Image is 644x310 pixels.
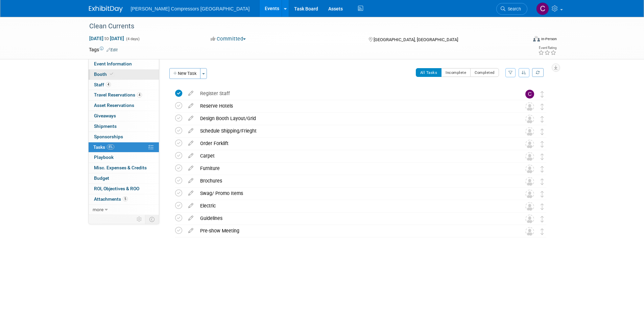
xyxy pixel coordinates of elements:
a: edit [185,140,197,146]
span: 4 [137,92,142,97]
span: Booth [94,72,115,77]
span: Sponsorships [94,134,123,139]
a: edit [185,190,197,196]
div: Furniture [197,163,512,174]
i: Move task [541,91,544,97]
a: Travel Reservations4 [89,90,159,100]
img: Unassigned [525,115,534,123]
img: Unassigned [525,202,534,211]
img: Format-Inperson.png [533,36,540,41]
span: Event Information [94,61,132,66]
button: New Task [169,68,200,79]
span: (4 days) [125,37,140,41]
i: Move task [541,116,544,122]
i: Move task [541,104,544,110]
i: Move task [541,203,544,210]
i: Move task [541,153,544,160]
td: Tags [89,46,118,53]
div: Event Rating [538,46,556,50]
span: Search [505,6,521,11]
span: Budget [94,175,109,181]
img: Unassigned [525,127,534,136]
img: Unassigned [525,140,534,148]
a: Budget [89,173,159,184]
span: to [103,36,110,41]
a: Edit [106,48,118,52]
a: ROI, Objectives & ROO [89,184,159,194]
button: Completed [470,68,499,77]
a: Misc. Expenses & Credits [89,163,159,173]
a: Shipments [89,121,159,132]
div: Swag/ Promo Items [197,188,512,199]
img: Unassigned [525,177,534,186]
i: Move task [541,141,544,147]
div: Brochures [197,175,512,187]
span: Playbook [94,154,114,160]
a: edit [185,103,197,109]
img: Crystal Wilson [536,2,549,15]
img: Unassigned [525,165,534,173]
a: edit [185,178,197,184]
td: Toggle Event Tabs [145,215,159,224]
span: Travel Reservations [94,92,142,97]
div: Guidelines [197,213,512,224]
a: edit [185,115,197,121]
a: Staff4 [89,80,159,90]
i: Move task [541,178,544,185]
a: edit [185,128,197,134]
img: Crystal Wilson [525,90,534,98]
button: Incomplete [441,68,471,77]
span: ROI, Objectives & ROO [94,186,139,191]
i: Move task [541,228,544,235]
a: edit [185,153,197,159]
a: more [89,205,159,215]
a: Event Information [89,59,159,69]
a: Attachments5 [89,194,159,204]
a: edit [185,165,197,171]
span: more [93,207,103,212]
a: Asset Reservations [89,101,159,111]
i: Move task [541,191,544,197]
div: Reserve Hotels [197,100,512,112]
span: Staff [94,82,111,87]
div: In-Person [541,36,557,41]
img: Unassigned [525,152,534,161]
div: Schedule Shipping/Frieght [197,125,512,137]
td: Personalize Event Tab Strip [134,215,145,224]
a: Playbook [89,152,159,163]
a: Booth [89,69,159,80]
span: Tasks [93,144,114,150]
div: Order Forklift [197,138,512,149]
div: Event Format [487,35,557,45]
div: Electric [197,200,512,212]
a: Giveaways [89,111,159,121]
span: 8% [107,144,114,149]
a: Sponsorships [89,132,159,142]
a: Tasks8% [89,142,159,152]
img: Unassigned [525,227,534,236]
span: [PERSON_NAME] Compressors [GEOGRAPHIC_DATA] [131,6,250,11]
span: Shipments [94,123,117,129]
a: edit [185,228,197,234]
div: Clean Currents [87,20,517,32]
a: Refresh [532,68,544,77]
span: 5 [123,196,128,201]
img: ExhibitDay [89,6,123,12]
a: edit [185,90,197,96]
img: Unassigned [525,215,534,223]
span: Misc. Expenses & Credits [94,165,147,170]
a: Search [496,3,527,15]
span: Attachments [94,196,128,202]
div: Pre-show Meeting [197,225,512,236]
span: Asset Reservations [94,103,134,108]
a: edit [185,203,197,209]
div: Carpet [197,150,512,162]
img: Unassigned [525,102,534,111]
i: Move task [541,216,544,222]
span: Giveaways [94,113,116,118]
a: edit [185,215,197,221]
button: All Tasks [416,68,442,77]
button: Committed [208,35,248,43]
span: [DATE] [DATE] [89,35,124,41]
div: Register Staff [197,88,512,99]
